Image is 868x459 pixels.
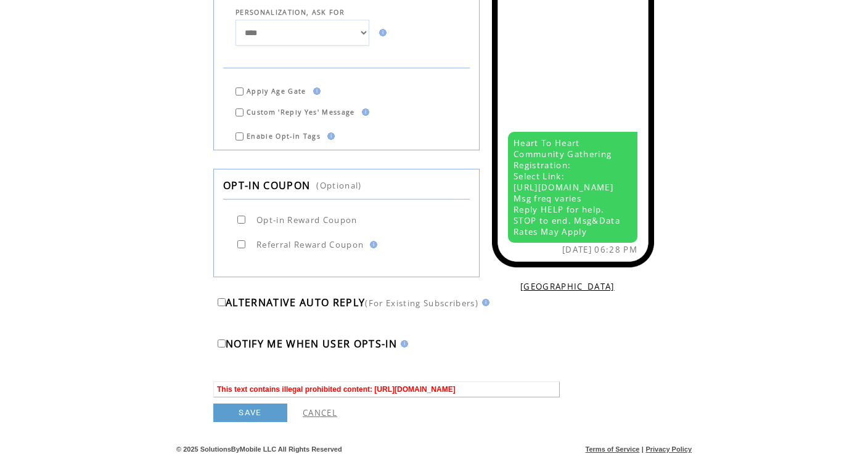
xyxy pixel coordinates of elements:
[365,298,478,309] span: (For Existing Subscribers)
[375,29,387,36] img: help.gif
[213,381,560,397] span: This text contains illegal prohibited content: [URL][DOMAIN_NAME]
[247,108,355,116] span: Custom 'Reply Yes' Message
[226,337,397,351] span: NOTIFY ME WHEN USER OPTS-IN
[256,239,364,250] span: Referral Reward Coupon
[223,179,310,192] span: OPT-IN COUPON
[235,8,345,17] span: PERSONALIZATION, ASK FOR
[645,445,692,453] a: Privacy Policy
[586,445,640,453] a: Terms of Service
[514,137,620,237] span: Heart To Heart Community Gathering Registration: Select Link: [URL][DOMAIN_NAME] Msg freq varies ...
[478,299,489,306] img: help.gif
[324,132,335,140] img: help.gif
[213,404,287,422] a: SAVE
[247,87,306,95] span: Apply Age Gate
[309,87,321,95] img: help.gif
[642,445,644,453] span: |
[226,296,365,309] span: ALTERNATIVE AUTO REPLY
[366,241,377,248] img: help.gif
[247,132,321,140] span: Enable Opt-in Tags
[397,340,408,347] img: help.gif
[520,281,615,292] a: [GEOGRAPHIC_DATA]
[176,445,342,453] span: © 2025 SolutionsByMobile LLC All Rights Reserved
[256,214,358,225] span: Opt-in Reward Coupon
[316,180,361,191] span: (Optional)
[358,108,369,116] img: help.gif
[303,407,337,418] a: CANCEL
